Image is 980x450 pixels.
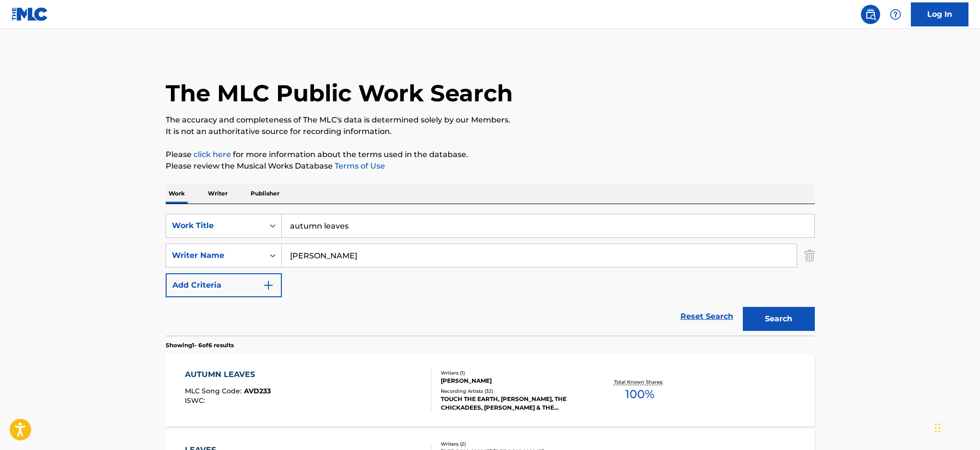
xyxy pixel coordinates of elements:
[185,387,244,395] span: MLC Song Code :
[441,369,586,377] div: Writers ( 1 )
[932,404,980,450] iframe: Chat Widget
[263,280,274,291] img: 9d2ae6d4665cec9f34b9.svg
[166,160,815,172] p: Please review the Musical Works Database
[185,396,207,405] span: ISWC :
[205,183,230,204] p: Writer
[166,341,234,350] p: Showing 1 - 6 of 6 results
[890,9,901,20] img: help
[861,5,880,24] a: Public Search
[185,369,271,380] div: AUTUMN LEAVES
[441,377,586,385] div: [PERSON_NAME]
[865,9,876,20] img: search
[166,149,815,160] p: Please for more information about the terms used in the database.
[172,220,258,231] div: Work Title
[166,214,815,336] form: Search Form
[248,183,282,204] p: Publisher
[166,79,513,108] h1: The MLC Public Work Search
[441,440,586,448] div: Writers ( 2 )
[804,243,815,268] img: Delete Criterion
[333,161,385,170] a: Terms of Use
[166,114,815,126] p: The accuracy and completeness of The MLC's data is determined solely by our Members.
[614,378,665,386] p: Total Known Shares:
[244,387,271,395] span: AVD233
[12,7,48,21] img: MLC Logo
[676,306,738,327] a: Reset Search
[886,5,905,24] div: Help
[166,354,815,426] a: AUTUMN LEAVESMLC Song Code:AVD233ISWC:Writers (1)[PERSON_NAME]Recording Artists (32)TOUCH THE EAR...
[911,2,968,26] a: Log In
[625,386,654,403] span: 100 %
[441,388,586,395] div: Recording Artists ( 32 )
[166,273,282,297] button: Add Criteria
[935,414,941,442] div: Drag
[166,126,815,137] p: It is not an authoritative source for recording information.
[172,250,258,261] div: Writer Name
[743,307,815,331] button: Search
[194,150,231,159] a: click here
[441,395,586,412] div: TOUCH THE EARTH, [PERSON_NAME], THE CHICKADEES, [PERSON_NAME] & THE CHICKADEES, [PERSON_NAME] & T...
[166,183,188,204] p: Work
